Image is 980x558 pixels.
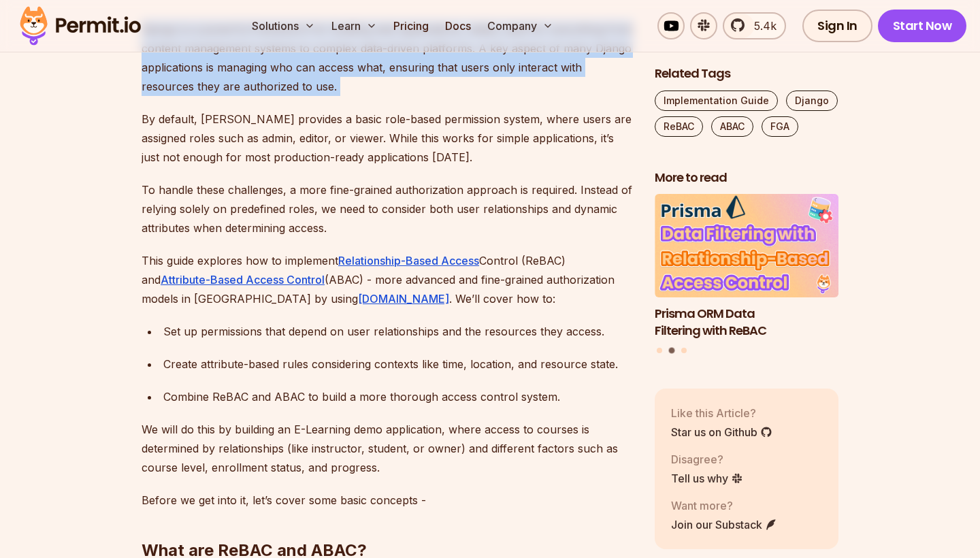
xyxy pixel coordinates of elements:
[142,251,633,308] p: This guide explores how to implement Control (ReBAC) and (ABAC) - more advanced and fine-grained ...
[671,405,772,421] p: Like this Article?
[142,420,633,477] p: We will do this by building an E-Learning demo application, where access to courses is determined...
[655,195,838,340] li: 2 of 3
[655,195,838,340] a: Prisma ORM Data Filtering with ReBACPrisma ORM Data Filtering with ReBAC
[163,387,633,406] div: Combine ReBAC and ABAC to build a more thorough access control system.
[142,20,633,96] p: Django is a powerful framework for building web applications, widely used for everything from con...
[655,169,838,186] h2: More to read
[358,292,449,306] a: [DOMAIN_NAME]
[786,91,838,111] a: Django
[657,348,662,354] button: Go to slide 1
[655,116,703,137] a: ReBAC
[161,273,325,286] a: Attribute-Based Access Control
[711,116,753,137] a: ABAC
[669,348,675,354] button: Go to slide 2
[142,110,633,167] p: By default, [PERSON_NAME] provides a basic role-based permission system, where users are assigned...
[14,3,147,49] img: Permit logo
[326,12,382,39] button: Learn
[681,348,687,354] button: Go to slide 3
[246,12,321,39] button: Solutions
[655,65,838,82] h2: Related Tags
[671,451,743,467] p: Disagree?
[762,116,798,137] a: FGA
[482,12,559,39] button: Company
[671,424,772,440] a: Star us on Github
[671,497,777,514] p: Want more?
[746,18,777,34] span: 5.4k
[388,12,434,39] a: Pricing
[878,10,967,42] a: Start Now
[671,470,743,487] a: Tell us why
[163,355,633,374] div: Create attribute-based rules considering contexts like time, location, and resource state.
[655,195,838,298] img: Prisma ORM Data Filtering with ReBAC
[671,516,777,533] a: Join our Substack
[142,180,633,237] p: To handle these challenges, a more fine-grained authorization approach is required. Instead of re...
[655,195,838,356] div: Posts
[163,322,633,341] div: Set up permissions that depend on user relationships and the resources they access.
[655,306,838,340] h3: Prisma ORM Data Filtering with ReBAC
[440,12,476,39] a: Docs
[655,91,778,111] a: Implementation Guide
[338,254,479,267] a: Relationship-Based Access
[723,12,786,39] a: 5.4k
[142,491,633,510] p: Before we get into it, let’s cover some basic concepts -
[802,10,872,42] a: Sign In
